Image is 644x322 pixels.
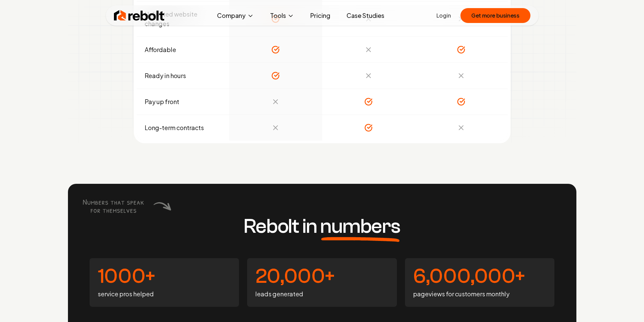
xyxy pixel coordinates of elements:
h4: 20,000+ [255,266,389,287]
img: Rebolt Logo [114,9,165,22]
td: Unlimited website changes [137,1,230,36]
p: service pros helped [98,289,231,299]
h3: Rebolt in [244,216,400,237]
a: Pricing [305,9,336,22]
p: pageviews for customers monthly [413,289,547,299]
p: leads generated [255,289,389,299]
td: Long-term contracts [137,115,230,141]
td: Affordable [137,36,230,63]
h4: 1000+ [98,266,231,287]
button: Company [212,9,259,22]
a: Case Studies [341,9,390,22]
button: Get more business [460,8,530,23]
span: numbers [320,216,400,237]
button: Tools [265,9,300,22]
td: Pay up front [137,89,230,115]
td: Ready in hours [137,63,230,89]
h4: 6,000,000+ [413,266,547,287]
a: Login [436,11,451,20]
